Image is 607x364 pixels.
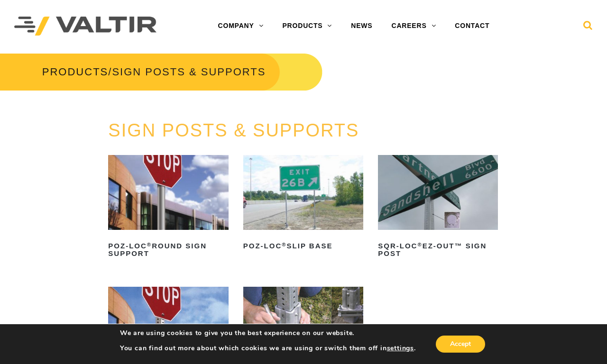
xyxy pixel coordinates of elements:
a: CONTACT [445,17,499,36]
a: PRODUCTS [42,66,108,78]
h2: POZ-LOC Round Sign Support [108,238,228,261]
sup: ® [282,242,286,247]
img: Valtir [14,17,156,36]
span: SIGN POSTS & SUPPORTS [112,66,266,78]
a: CAREERS [382,17,445,36]
sup: ® [417,242,422,247]
button: Accept [436,336,485,353]
a: NEWS [341,17,382,36]
a: SQR-LOC®EZ-Out™ Sign Post [378,155,498,261]
sup: ® [147,242,152,247]
a: POZ-LOC®Slip Base [243,155,363,254]
a: COMPANY [209,17,273,36]
p: We are using cookies to give you the best experience on our website. [120,329,416,337]
h2: POZ-LOC Slip Base [243,238,363,254]
a: PRODUCTS [273,17,341,36]
button: settings [387,344,414,353]
h2: SQR-LOC EZ-Out™ Sign Post [378,238,498,261]
a: POZ-LOC®Round Sign Support [108,155,228,261]
p: You can find out more about which cookies we are using or switch them off in . [120,344,416,353]
a: SIGN POSTS & SUPPORTS [108,120,359,140]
